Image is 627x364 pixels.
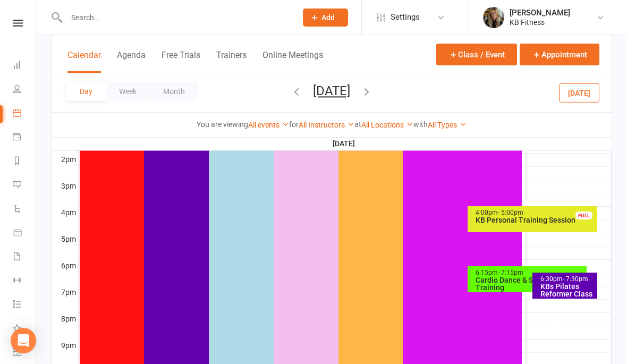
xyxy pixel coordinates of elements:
[52,312,78,326] th: 8pm
[475,216,595,224] div: KB Personal Training Session
[413,120,428,129] strong: with
[13,317,37,341] a: What's New
[52,339,78,352] th: 9pm
[391,5,420,29] span: Settings
[11,328,36,353] div: Open Intercom Messenger
[106,82,150,101] button: Week
[248,121,289,129] a: All events
[52,206,78,219] th: 4pm
[299,121,354,129] a: All Instructors
[540,283,595,298] div: KBs Pilates Reformer Class
[78,137,612,150] th: [DATE]
[13,54,37,78] a: Dashboard
[361,121,413,129] a: All Locations
[510,8,570,18] div: [PERSON_NAME]
[52,153,78,166] th: 2pm
[354,120,361,129] strong: at
[52,286,78,299] th: 7pm
[262,50,323,73] button: Online Meetings
[313,83,350,98] button: [DATE]
[436,44,517,65] button: Class / Event
[216,50,247,73] button: Trainers
[52,259,78,273] th: 6pm
[575,211,592,219] div: FULL
[13,78,37,102] a: People
[475,276,584,291] div: Cardio Dance & Strength Training
[289,120,299,129] strong: for
[483,7,504,28] img: thumb_image1738440835.png
[13,222,37,246] a: Product Sales
[52,233,78,246] th: 5pm
[540,276,595,283] div: 6:30pm
[13,126,37,150] a: Payments
[475,209,595,216] div: 4:00pm
[150,82,198,101] button: Month
[197,120,248,129] strong: You are viewing
[559,83,599,102] button: [DATE]
[303,9,348,27] button: Add
[162,50,200,73] button: Free Trials
[563,275,588,283] span: - 7:30pm
[67,50,101,73] button: Calendar
[63,10,289,25] input: Search...
[13,102,37,126] a: Calendar
[117,50,146,73] button: Agenda
[52,180,78,193] th: 3pm
[520,44,599,65] button: Appointment
[13,150,37,174] a: Reports
[321,13,335,22] span: Add
[510,18,570,27] div: KB Fitness
[498,269,523,276] span: - 7:15pm
[498,209,523,216] span: - 5:00pm
[66,82,106,101] button: Day
[428,121,467,129] a: All Types
[475,269,584,276] div: 6:15pm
